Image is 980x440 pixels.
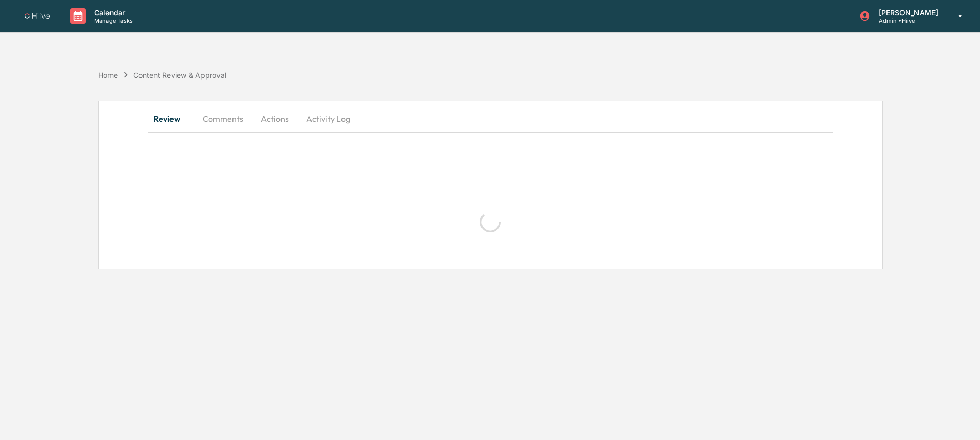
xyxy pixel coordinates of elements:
[25,13,50,19] img: logo
[86,17,138,24] p: Manage Tasks
[194,106,252,131] button: Comments
[298,106,359,131] button: Activity Log
[86,8,138,17] p: Calendar
[133,71,226,80] div: Content Review & Approval
[98,71,118,80] div: Home
[870,17,943,24] p: Admin • Hiive
[870,8,943,17] p: [PERSON_NAME]
[148,106,194,131] button: Review
[252,106,298,131] button: Actions
[148,106,834,131] div: secondary tabs example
